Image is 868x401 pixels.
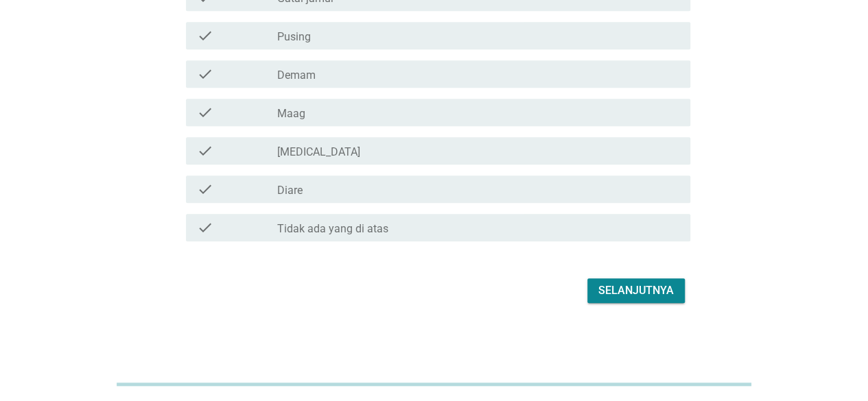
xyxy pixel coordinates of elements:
label: [MEDICAL_DATA] [277,145,360,159]
label: Maag [277,107,305,121]
i: check [197,104,213,121]
i: check [197,181,213,197]
i: check [197,143,213,159]
label: Diare [277,184,303,197]
label: Demam [277,69,316,82]
i: check [197,219,213,236]
i: check [197,27,213,44]
div: Selanjutnya [598,282,674,299]
button: Selanjutnya [587,278,685,303]
label: Tidak ada yang di atas [277,222,388,236]
i: check [197,66,213,82]
label: Pusing [277,30,311,44]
